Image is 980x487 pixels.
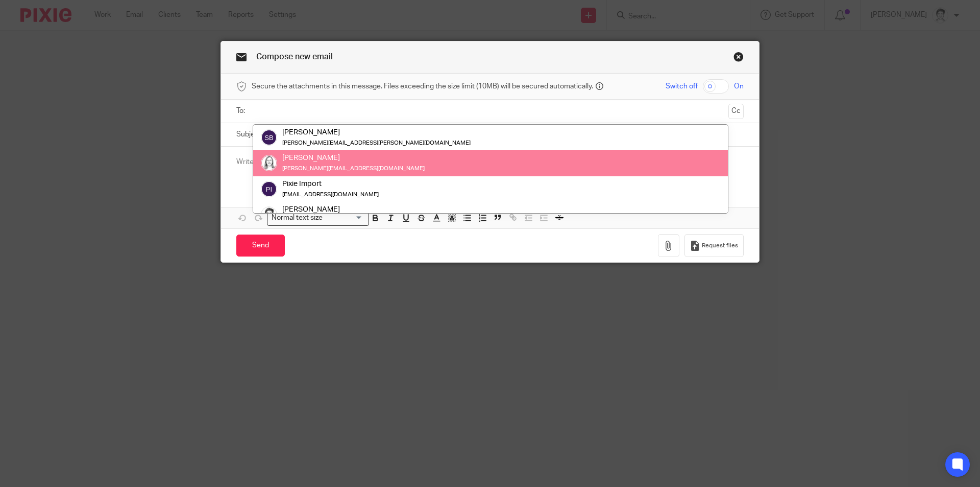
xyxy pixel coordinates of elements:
[282,166,425,172] small: [PERSON_NAME][EMAIL_ADDRESS][DOMAIN_NAME]
[282,127,471,137] div: [PERSON_NAME]
[269,213,325,223] span: Normal text size
[666,81,698,91] span: Switch off
[282,179,379,189] div: Pixie Import
[734,81,744,91] span: On
[282,204,425,215] div: [PERSON_NAME]
[728,104,744,119] button: Cc
[236,129,263,140] label: Subject:
[282,192,379,197] small: [EMAIL_ADDRESS][DOMAIN_NAME]
[733,52,744,65] a: Close this dialog window
[236,106,248,116] label: To:
[282,140,471,146] small: [PERSON_NAME][EMAIL_ADDRESS][PERSON_NAME][DOMAIN_NAME]
[236,235,285,257] input: Send
[702,242,738,250] span: Request files
[282,153,425,164] div: [PERSON_NAME]
[684,234,744,257] button: Request files
[261,129,277,146] img: svg%3E
[261,155,277,172] img: Eleanor%20Shakeshaft.jpg
[267,210,369,226] div: Search for option
[261,206,277,223] img: Julie%20Wainwright.jpg
[261,181,277,197] img: svg%3E
[256,53,333,61] span: Compose new email
[252,81,593,91] span: Secure the attachments in this message. Files exceeding the size limit (10MB) will be secured aut...
[326,213,363,223] input: Search for option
